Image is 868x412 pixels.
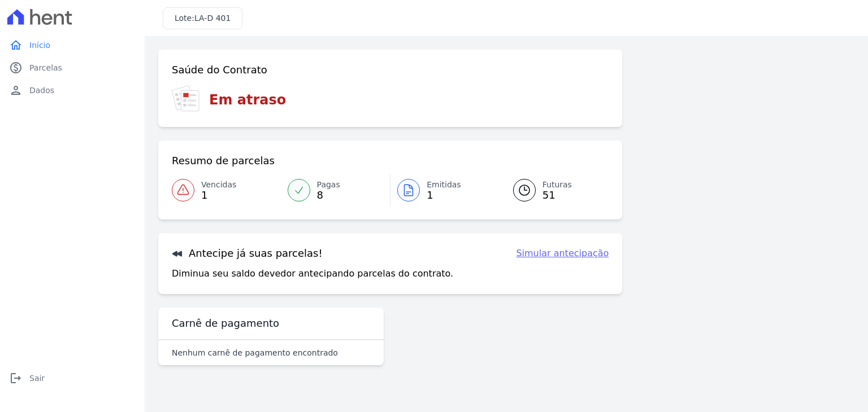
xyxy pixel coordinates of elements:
span: Emitidas [427,179,461,191]
h3: Saúde do Contrato [172,63,267,77]
span: 1 [201,191,236,200]
h3: Lote: [175,12,231,24]
a: paidParcelas [5,56,140,79]
span: Parcelas [29,62,62,73]
span: 8 [317,191,340,200]
a: logoutSair [5,367,140,389]
span: Dados [29,85,54,96]
i: person [9,84,23,97]
a: homeInício [5,34,140,56]
a: Emitidas 1 [390,174,500,206]
span: Vencidas [201,179,236,191]
p: Diminua seu saldo devedor antecipando parcelas do contrato. [172,267,453,280]
i: logout [9,371,23,385]
span: Pagas [317,179,340,191]
span: 51 [542,191,572,200]
span: Início [29,40,50,51]
i: paid [9,61,23,74]
i: home [9,38,23,52]
a: Futuras 51 [500,174,609,206]
h3: Antecipe já suas parcelas! [172,247,323,260]
a: Simular antecipação [516,247,609,260]
h3: Carnê de pagamento [172,317,279,330]
span: LA-D 401 [194,14,231,23]
span: 1 [427,191,461,200]
a: Vencidas 1 [172,174,281,206]
span: Futuras [542,179,572,191]
a: personDados [5,79,140,102]
p: Nenhum carnê de pagamento encontrado [172,347,338,358]
a: Pagas 8 [281,174,390,206]
span: Sair [29,372,45,384]
h3: Resumo de parcelas [172,154,275,168]
h3: Em atraso [209,90,286,110]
